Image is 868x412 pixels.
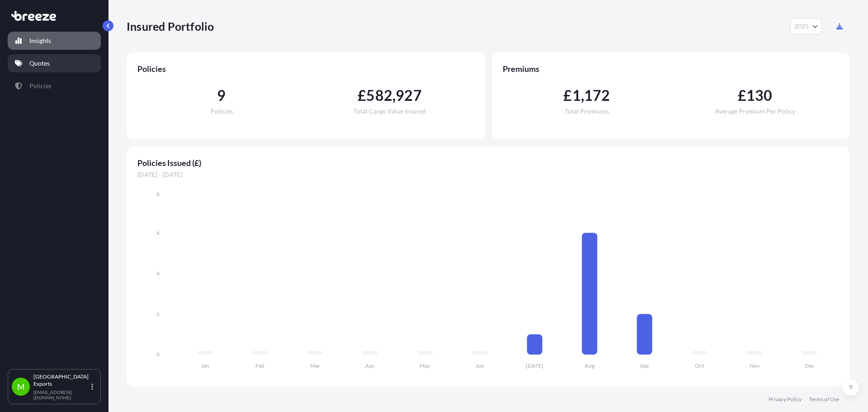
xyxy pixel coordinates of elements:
[156,351,160,358] tspan: 0
[310,362,320,369] tspan: Mar
[211,108,233,114] span: Policies
[217,88,226,103] span: 9
[17,382,25,391] span: M
[137,170,839,179] span: [DATE] - [DATE]
[156,311,160,317] tspan: 2
[476,362,484,369] tspan: Jun
[8,32,101,50] a: Insights
[29,59,50,68] p: Quotes
[137,63,474,74] span: Policies
[137,157,839,168] span: Policies Issued (£)
[156,229,160,236] tspan: 6
[769,396,802,403] a: Privacy Policy
[640,362,649,369] tspan: Sep
[584,88,610,103] span: 172
[366,88,392,103] span: 582
[738,88,746,103] span: £
[503,63,839,74] span: Premiums
[396,88,422,103] span: 927
[33,389,90,400] p: [EMAIL_ADDRESS][DOMAIN_NAME]
[156,270,160,277] tspan: 4
[715,108,795,114] span: Average Premium Per Policy
[8,77,101,95] a: Policies
[581,88,584,103] span: ,
[33,373,90,388] p: [GEOGRAPHIC_DATA] Exports
[156,191,160,198] tspan: 8
[809,396,839,403] a: Terms of Use
[255,362,264,369] tspan: Feb
[563,88,572,103] span: £
[746,88,773,103] span: 130
[365,362,375,369] tspan: Apr
[29,36,51,45] p: Insights
[127,19,214,33] p: Insured Portfolio
[420,362,430,369] tspan: May
[201,362,209,369] tspan: Jan
[565,108,609,114] span: Total Premiums
[585,362,595,369] tspan: Aug
[572,88,581,103] span: 1
[392,88,396,103] span: ,
[8,54,101,72] a: Quotes
[695,362,704,369] tspan: Oct
[29,81,52,90] p: Policies
[354,108,426,114] span: Total Cargo Value Insured
[526,362,543,369] tspan: [DATE]
[794,22,809,31] span: 2025
[790,18,822,34] button: Year Selector
[805,362,814,369] tspan: Dec
[358,88,366,103] span: £
[750,362,760,369] tspan: Nov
